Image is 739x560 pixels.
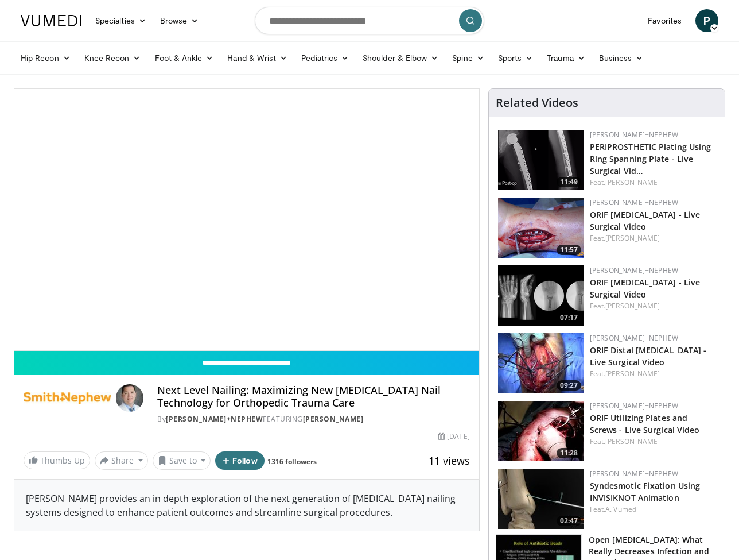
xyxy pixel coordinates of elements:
a: Hand & Wrist [220,47,294,69]
a: 1316 followers [267,457,317,466]
a: Syndesmotic Fixation Using INVISIKNOT Animation [590,480,701,503]
a: 11:57 [498,198,584,258]
video-js: Video Player [14,89,479,351]
a: [PERSON_NAME] [605,301,660,311]
a: [PERSON_NAME] [605,437,660,446]
img: 6b510779-0901-41e0-85db-56c4c51363a4.150x105_q85_crop-smart_upscale.jpg [498,401,584,461]
a: ORIF [MEDICAL_DATA] - Live Surgical Video [590,209,701,232]
a: [PERSON_NAME] [605,233,660,243]
button: Save to [153,451,211,470]
a: Knee Recon [77,47,148,69]
a: Trauma [540,47,592,69]
h4: Related Videos [496,96,578,110]
a: Business [592,47,651,69]
a: Hip Recon [14,47,77,69]
a: [PERSON_NAME] [303,414,364,424]
a: PERIPROSTHETIC Plating Using Ring Spanning Plate - Live Surgical Vid… [590,141,711,176]
div: Feat. [590,301,715,311]
a: ORIF [MEDICAL_DATA] - Live Surgical Video [590,277,701,300]
div: Feat. [590,233,715,244]
a: Thumbs Up [24,451,90,469]
img: 1b697d3a-928d-4a38-851f-df0147e85411.png.150x105_q85_crop-smart_upscale.png [498,198,584,258]
div: [DATE] [438,431,469,442]
a: P [695,9,718,32]
a: 11:49 [498,130,584,190]
h4: Next Level Nailing: Maximizing New [MEDICAL_DATA] Nail Technology for Orthopedic Trauma Care [157,384,469,409]
a: A. Vumedi [605,504,638,514]
a: 02:47 [498,469,584,529]
img: 64b7fa91-80b7-4528-be14-959c5bcc61d9.150x105_q85_crop-smart_upscale.jpg [498,469,584,529]
button: Share [95,451,148,470]
img: Avatar [116,384,143,412]
a: [PERSON_NAME]+Nephew [590,401,678,411]
img: 3d0a620d-8172-4743-af9a-70d1794863a1.png.150x105_q85_crop-smart_upscale.png [498,130,584,190]
a: Pediatrics [294,47,356,69]
span: 11:57 [557,245,581,255]
a: [PERSON_NAME]+Nephew [590,130,678,140]
a: Sports [491,47,540,69]
a: Shoulder & Elbow [356,47,445,69]
img: 76b75a36-ddff-438c-9767-c71797b4fefb.png.150x105_q85_crop-smart_upscale.png [498,265,584,326]
div: Feat. [590,369,715,379]
span: 11 views [429,454,470,468]
a: [PERSON_NAME] [605,177,660,187]
a: [PERSON_NAME]+Nephew [590,198,678,207]
a: Spine [445,47,491,69]
div: By FEATURING [157,414,469,424]
span: 02:47 [557,516,581,526]
div: Feat. [590,177,715,188]
a: Browse [153,9,206,32]
a: [PERSON_NAME]+Nephew [590,469,678,478]
a: 09:27 [498,333,584,393]
a: [PERSON_NAME]+Nephew [166,414,263,424]
a: Foot & Ankle [148,47,221,69]
a: 11:28 [498,401,584,461]
div: [PERSON_NAME] provides an in depth exploration of the next generation of [MEDICAL_DATA] nailing s... [14,480,479,531]
a: ORIF Utilizing Plates and Screws - Live Surgical Video [590,412,700,435]
span: 09:27 [557,380,581,391]
a: Favorites [641,9,689,32]
img: VuMedi Logo [21,15,81,26]
a: [PERSON_NAME]+Nephew [590,265,678,275]
a: [PERSON_NAME]+Nephew [590,333,678,343]
button: Follow [215,451,265,470]
a: Specialties [88,9,153,32]
span: 11:49 [557,177,581,187]
div: Feat. [590,437,715,447]
a: ORIF Distal [MEDICAL_DATA] - Live Surgical Video [590,345,707,368]
img: 0894b3a2-b95c-4996-9ca1-01f3d1055ee3.150x105_q85_crop-smart_upscale.jpg [498,333,584,393]
span: 07:17 [557,312,581,323]
img: Smith+Nephew [24,384,111,412]
div: Feat. [590,504,715,515]
span: 11:28 [557,448,581,458]
a: 07:17 [498,265,584,326]
a: [PERSON_NAME] [605,369,660,379]
input: Search topics, interventions [255,7,484,34]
